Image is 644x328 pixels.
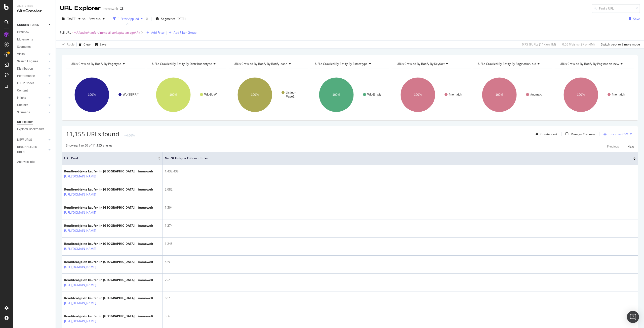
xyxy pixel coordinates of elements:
div: A chart. [392,73,470,117]
div: arrow-right-arrow-left [120,7,123,11]
div: 0.75 % URLs ( 11K on 1M ) [522,42,556,46]
a: [URL][DOMAIN_NAME] [64,264,96,269]
button: Add Filter Group [167,30,196,36]
svg: A chart. [473,73,552,117]
div: Renditeobjekte kaufen in [GEOGRAPHIC_DATA] | immowelt [64,223,153,228]
div: Add Filter [151,30,165,35]
text: 100% [414,93,422,97]
text: #nomatch [612,93,625,96]
a: NEW URLS [17,137,47,143]
svg: A chart. [66,73,144,117]
span: = [72,30,73,35]
a: Url Explorer [17,119,52,125]
h4: URLs Crawled By Botify By pagination_old [477,60,548,68]
span: ^.*/suche/kaufen/immobilien/kapitalanlage/.*$ [74,29,140,36]
div: Renditeobjekte kaufen in [GEOGRAPHIC_DATA] | immowelt [64,169,153,174]
div: 829 [165,260,636,264]
div: Apply [67,42,74,46]
span: Segments [161,17,175,21]
a: CURRENT URLS [17,22,47,28]
a: Search Engines [17,59,47,64]
a: HTTP Codes [17,81,47,86]
div: Content [17,88,28,93]
div: Distribution [17,66,33,71]
h4: URLs Crawled By Botify By distributiontype [151,60,222,68]
div: Analysis Info [17,159,35,165]
h4: URLs Crawled By Botify By estatetype [314,60,385,68]
a: [URL][DOMAIN_NAME] [64,174,96,179]
div: Search Engines [17,59,38,64]
img: Equal [121,135,123,136]
div: Add Filter Group [174,30,196,35]
div: SiteCrawler [17,8,52,14]
text: 100% [251,93,259,97]
a: Content [17,88,52,93]
div: CURRENT URLS [17,22,39,28]
div: Previous [607,144,619,149]
span: URLs Crawled By Botify By estatetype [315,62,368,66]
div: Open Intercom Messenger [627,311,639,323]
a: [URL][DOMAIN_NAME] [64,192,96,197]
div: Inlinks [17,95,26,101]
button: Apply [60,40,74,49]
button: Save [627,15,640,23]
text: WL-Empty [367,93,381,96]
button: Clear [77,40,91,49]
div: Renditeobjekte kaufen in [GEOGRAPHIC_DATA] | immowelt [64,205,153,210]
text: 100% [577,93,585,97]
text: #nomatch [449,93,462,96]
div: Renditeobjekte kaufen in [GEOGRAPHIC_DATA] | immowelt [64,314,153,318]
button: Switch back to Simple mode [599,40,640,49]
button: [DATE] [60,15,83,23]
div: Analytics [17,4,52,8]
div: Create alert [540,132,557,136]
div: A chart. [310,73,389,117]
a: Segments [17,44,52,50]
span: Previous [87,17,101,21]
input: Find a URL [592,4,640,13]
a: Performance [17,73,47,79]
text: Page1 [286,95,295,98]
div: 2,082 [165,187,636,192]
div: Overview [17,30,29,35]
div: Url Explorer [17,119,33,125]
a: DISAPPEARED URLS [17,145,47,155]
span: URLs Crawled By Botify By distributiontype [152,62,212,66]
div: Renditeobjekte kaufen in [GEOGRAPHIC_DATA] | immowelt [64,260,153,264]
div: Manage Columns [571,132,595,136]
a: [URL][DOMAIN_NAME] [64,319,96,324]
div: 1 Filter Applied [118,17,139,21]
a: Sitemaps [17,110,47,115]
a: [URL][DOMAIN_NAME] [64,246,96,251]
div: DISAPPEARED URLS [17,145,43,155]
a: Overview [17,30,52,35]
span: Full URL [60,30,71,35]
div: Outlinks [17,103,28,108]
div: Renditeobjekte kaufen in [GEOGRAPHIC_DATA] | immowelt [64,278,153,282]
svg: A chart. [555,73,633,117]
h4: URLs Crawled By Botify By pagination_new [559,60,629,68]
a: Movements [17,37,52,42]
span: URL Card [64,156,157,161]
button: Manage Columns [563,131,595,137]
div: Sitemaps [17,110,30,115]
button: Export as CSV [601,130,628,138]
text: 100% [88,93,96,97]
div: 1,504 [165,205,636,210]
div: Explorer Bookmarks [17,127,44,132]
button: Create alert [534,130,557,138]
a: [URL][DOMAIN_NAME] [64,301,96,306]
span: URLs Crawled By Botify By botify_dash [234,62,287,66]
h4: URLs Crawled By Botify By botify_dash [233,60,303,68]
span: URLs Crawled By Botify By pagetype [71,62,121,66]
button: Add Filter [144,30,165,36]
text: Listing- [286,91,296,94]
h4: URLs Crawled By Botify By pagetype [70,60,140,68]
svg: A chart. [229,73,307,117]
div: NEW URLS [17,137,32,143]
div: 1,245 [165,242,636,246]
div: 1,432,438 [165,169,636,174]
text: 100% [169,93,177,97]
text: WL-SERP/* [123,93,139,96]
